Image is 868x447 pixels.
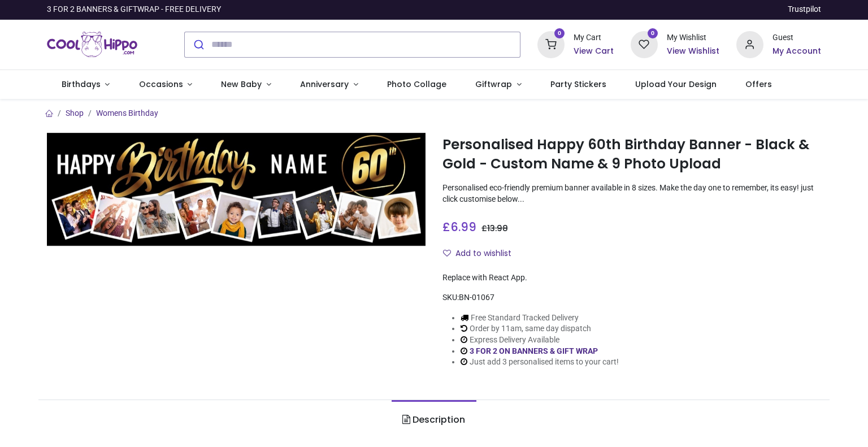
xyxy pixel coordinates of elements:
li: Free Standard Tracked Delivery [461,313,619,324]
a: 0 [537,39,565,48]
a: 0 [631,39,658,48]
a: Occasions [124,70,207,99]
a: Giftwrap [461,70,536,99]
button: Add to wishlistAdd to wishlist [442,244,521,263]
h1: Personalised Happy 60th Birthday Banner - Black & Gold - Custom Name & 9 Photo Upload [442,135,821,174]
span: Giftwrap [475,79,512,90]
li: Just add 3 personalised items to your cart! [461,357,619,368]
span: Occasions [139,79,183,90]
sup: 0 [554,28,565,39]
span: New Baby [221,79,262,90]
a: Womens Birthday [96,109,158,118]
span: £ [481,223,508,234]
button: Submit [185,32,211,57]
sup: 0 [648,28,658,39]
a: Shop [66,109,84,118]
a: Trustpilot [788,4,821,15]
a: View Wishlist [667,46,719,57]
span: BN-01067 [459,293,494,302]
li: Express Delivery Available [461,335,619,346]
img: Cool Hippo [47,29,137,60]
div: My Cart [574,32,614,44]
a: View Cart [574,46,614,57]
a: 3 FOR 2 ON BANNERS & GIFT WRAP [470,346,598,355]
span: 13.98 [487,223,508,234]
span: 6.99 [450,219,476,235]
a: My Account [772,46,821,57]
span: Offers [745,79,772,90]
div: SKU: [442,292,821,303]
span: Photo Collage [387,79,446,90]
div: Guest [772,32,821,44]
span: Birthdays [62,79,101,90]
div: My Wishlist [667,32,719,44]
a: Description [392,400,476,440]
div: 3 FOR 2 BANNERS & GIFTWRAP - FREE DELIVERY [47,4,221,15]
a: Anniversary [285,70,372,99]
span: Party Stickers [550,79,606,90]
i: Add to wishlist [443,249,451,257]
img: Personalised Happy 60th Birthday Banner - Black & Gold - Custom Name & 9 Photo Upload [47,133,426,246]
div: Replace with React App. [442,272,821,284]
span: £ [442,219,476,235]
span: Anniversary [300,79,349,90]
span: Upload Your Design [635,79,717,90]
p: Personalised eco-friendly premium banner available in 8 sizes. Make the day one to remember, its ... [442,183,821,205]
li: Order by 11am, same day dispatch [461,323,619,335]
a: Logo of Cool Hippo [47,29,137,60]
a: New Baby [207,70,286,99]
a: Birthdays [47,70,124,99]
